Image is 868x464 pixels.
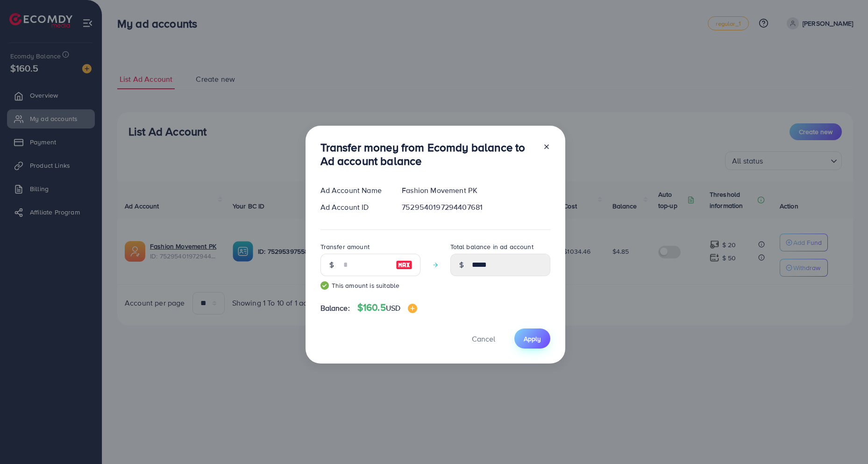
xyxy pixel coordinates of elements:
[450,242,534,251] label: Total balance in ad account
[320,281,329,290] img: guide
[396,259,413,271] img: image
[313,202,395,213] div: Ad Account ID
[408,304,417,313] img: image
[320,281,420,290] small: This amount is suitable
[524,334,541,343] span: Apply
[394,185,557,196] div: Fashion Movement PK
[514,328,550,349] button: Apply
[313,185,395,196] div: Ad Account Name
[472,334,495,344] span: Cancel
[394,202,557,213] div: 7529540197294407681
[320,303,350,314] span: Balance:
[320,141,535,168] h3: Transfer money from Ecomdy balance to Ad account balance
[828,422,861,457] iframe: Chat
[386,303,400,313] span: USD
[460,328,507,349] button: Cancel
[320,242,370,251] label: Transfer amount
[357,302,417,314] h4: $160.5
